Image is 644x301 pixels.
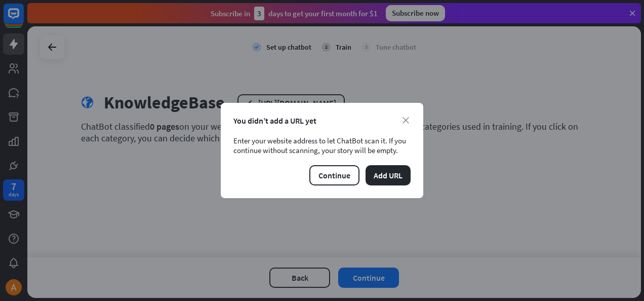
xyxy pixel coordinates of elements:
i: close [402,117,409,124]
div: Enter your website address to let ChatBot scan it. If you continue without scanning, your story w... [233,136,411,155]
button: Continue [309,165,359,185]
div: You didn’t add a URL yet [233,116,411,126]
button: Add URL [366,165,411,185]
button: Open LiveChat chat widget [8,4,38,34]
